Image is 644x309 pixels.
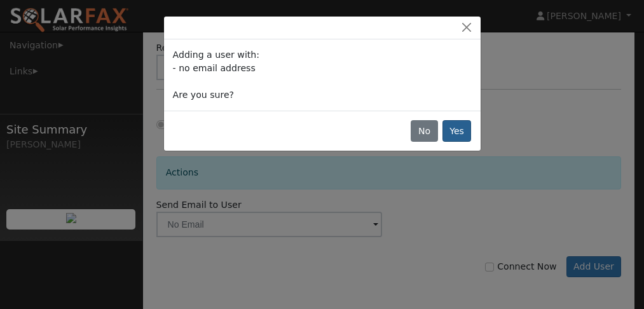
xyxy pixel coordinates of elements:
span: - no email address [173,63,256,73]
button: Close [458,21,476,34]
button: No [411,120,437,142]
span: Are you sure? [173,90,234,100]
span: Adding a user with: [173,50,259,60]
button: Yes [442,120,472,142]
